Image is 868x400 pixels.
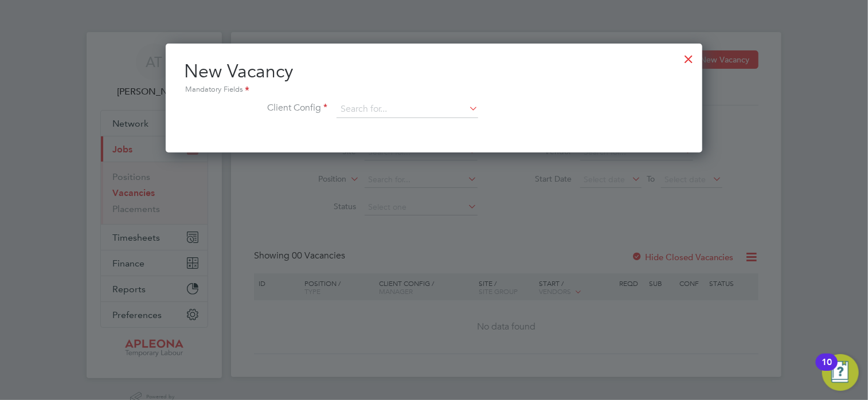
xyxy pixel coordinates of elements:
div: 10 [822,362,832,377]
button: Open Resource Center, 10 new notifications [822,354,859,391]
label: Client Config [184,102,327,114]
h2: New Vacancy [184,60,684,96]
div: Mandatory Fields [184,84,684,96]
input: Search for... [337,101,478,118]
